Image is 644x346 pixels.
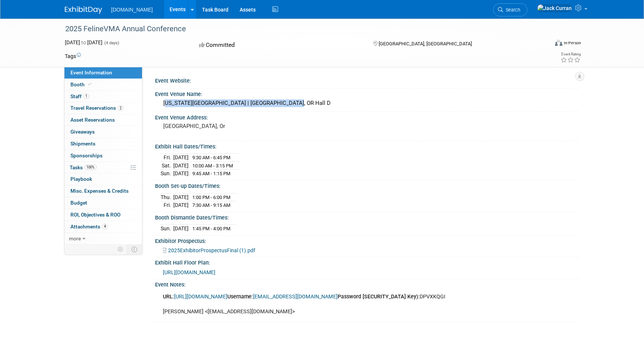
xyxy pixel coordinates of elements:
span: Booth [70,81,93,87]
div: Event Notes: [155,279,579,288]
td: Thu. [161,193,173,201]
a: Giveaways [64,126,142,138]
td: Personalize Event Tab Strip [114,244,127,254]
td: Sat. [161,161,173,170]
div: In-Person [563,40,581,46]
span: Asset Reservations [70,117,115,123]
span: Tasks [70,164,97,170]
a: Misc. Expenses & Credits [64,185,142,197]
a: Budget [64,197,142,209]
span: 1 [83,93,89,99]
span: 1:00 PM - 6:00 PM [192,195,230,200]
span: 9:45 AM - 1:15 PM [192,171,230,176]
a: Booth [64,79,142,90]
div: 2025 FelineVMA Annual Conference [63,22,537,36]
b: Password [SECURITY_DATA] Key): [338,294,420,300]
img: Jack Curran [537,4,572,12]
td: Tags [65,52,81,60]
div: DPVXKQGI [PERSON_NAME] <[EMAIL_ADDRESS][DOMAIN_NAME]> [158,289,496,319]
a: Search [493,3,527,16]
img: ExhibitDay [65,6,102,14]
span: Attachments [70,224,108,230]
span: 2025ExhibitorProspectusFinal (1).pdf [168,247,255,253]
img: Format-Inperson.png [555,40,562,46]
span: 10:00 AM - 3:15 PM [192,163,233,169]
div: Committed [197,39,362,52]
div: Booth Dismantle Dates/Times: [155,212,579,221]
td: [DATE] [173,201,189,209]
a: Playbook [64,173,142,185]
td: [DATE] [173,193,189,201]
span: Event Information [70,70,112,76]
span: 2 [118,105,123,111]
a: Travel Reservations2 [64,102,142,114]
a: Shipments [64,138,142,150]
span: Shipments [70,141,95,147]
span: Playbook [70,176,92,182]
span: 100% [85,164,97,170]
span: ROI, Objectives & ROO [70,212,120,218]
i: Booth reservation complete [88,82,92,86]
span: Giveaways [70,129,95,135]
a: [EMAIL_ADDRESS][DOMAIN_NAME] [253,294,338,300]
a: Asset Reservations [64,114,142,126]
div: Exhibit Hall Dates/Times: [155,141,579,150]
a: Event Information [64,67,142,79]
div: Event Website: [155,75,579,84]
div: [US_STATE][GEOGRAPHIC_DATA] | [GEOGRAPHIC_DATA], OR Hall D [161,97,574,109]
td: [DATE] [173,154,189,162]
span: 9:30 AM - 6:45 PM [192,155,230,160]
div: Exhibit Hall Floor Plan: [155,257,579,266]
span: [DOMAIN_NAME] [111,7,153,13]
span: 4 [102,224,108,229]
div: Event Venue Address: [155,112,579,121]
a: ROI, Objectives & ROO [64,209,142,221]
td: [DATE] [173,225,189,233]
span: Sponsorships [70,153,102,158]
a: 2025ExhibitorProspectusFinal (1).pdf [163,247,255,253]
span: [GEOGRAPHIC_DATA], [GEOGRAPHIC_DATA] [379,41,472,47]
a: [URL][DOMAIN_NAME] [163,269,215,275]
pre: [GEOGRAPHIC_DATA], Or [163,123,323,129]
span: 1:45 PM - 4:00 PM [192,226,230,231]
span: Budget [70,200,87,206]
span: Misc. Expenses & Credits [70,188,129,194]
span: 7:30 AM - 9:15 AM [192,202,230,208]
div: Booth Set-up Dates/Times: [155,180,579,190]
span: (4 days) [104,41,119,45]
a: Sponsorships [64,150,142,161]
span: Travel Reservations [70,105,123,111]
td: [DATE] [173,170,189,177]
a: Tasks100% [64,162,142,173]
a: Staff1 [64,91,142,102]
span: Staff [70,93,89,99]
span: Search [503,7,520,13]
span: to [80,39,87,45]
a: [URL][DOMAIN_NAME] [174,294,227,300]
td: Sun. [161,225,173,233]
div: Exhibitor Prospectus: [155,236,579,245]
span: [DATE] [DATE] [65,39,102,45]
div: Event Rating [561,52,581,56]
td: [DATE] [173,161,189,170]
td: Fri. [161,201,173,209]
div: Event Format [504,39,581,50]
td: Fri. [161,154,173,162]
a: more [64,233,142,244]
a: Attachments4 [64,221,142,233]
span: more [69,236,81,241]
b: Username: [227,294,253,300]
div: Event Venue Name: [155,89,579,98]
b: URL: [163,294,174,300]
td: Toggle Event Tabs [127,244,142,254]
td: Sun. [161,170,173,177]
